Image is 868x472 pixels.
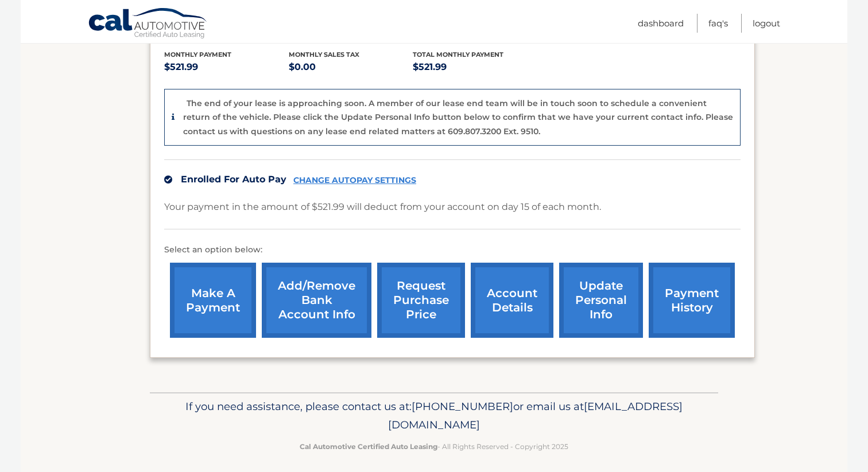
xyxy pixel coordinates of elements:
p: - All Rights Reserved - Copyright 2025 [157,440,711,453]
a: CHANGE AUTOPAY SETTINGS [293,175,416,185]
a: payment history [649,263,735,338]
span: [EMAIL_ADDRESS][DOMAIN_NAME] [388,400,683,431]
span: [PHONE_NUMBER] [412,400,513,413]
p: The end of your lease is approaching soon. A member of our lease end team will be in touch soon t... [183,98,733,136]
strong: Cal Automotive Certified Auto Leasing [300,442,437,451]
a: Cal Automotive [88,7,208,41]
span: Monthly sales Tax [289,50,359,58]
a: account details [471,263,553,338]
p: Your payment in the amount of $521.99 will deduct from your account on day 15 of each month. [164,199,601,215]
p: $521.99 [164,59,289,75]
span: Enrolled For Auto Pay [181,174,286,185]
img: check.svg [164,175,172,184]
a: request purchase price [377,263,465,338]
span: Monthly Payment [164,50,231,58]
a: Logout [753,14,780,33]
p: Select an option below: [164,243,741,257]
a: update personal info [559,263,643,338]
a: Dashboard [638,14,684,33]
span: Total Monthly Payment [413,50,503,58]
a: FAQ's [708,14,728,33]
p: If you need assistance, please contact us at: or email us at [157,397,711,434]
a: Add/Remove bank account info [262,263,371,338]
p: $521.99 [413,59,537,75]
p: $0.00 [289,59,413,75]
a: make a payment [170,263,256,338]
